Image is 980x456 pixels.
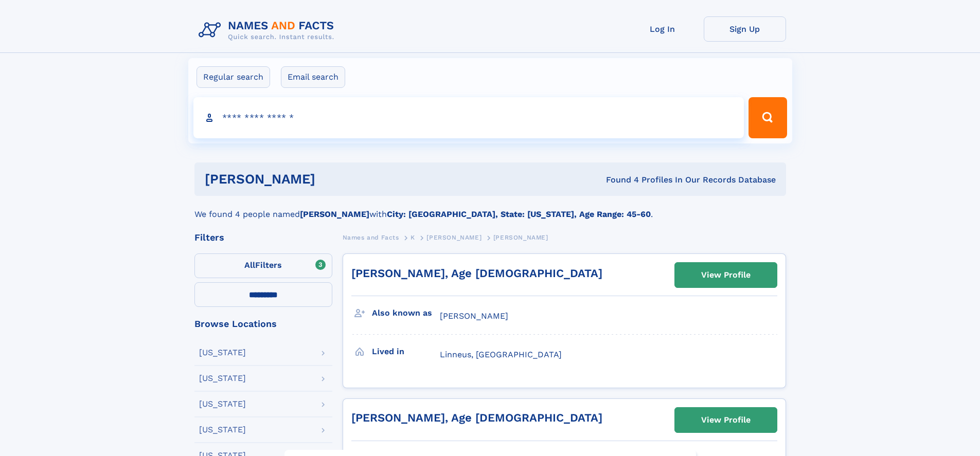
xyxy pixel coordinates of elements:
[193,97,744,138] input: search input
[411,231,415,244] a: K
[351,267,602,280] a: [PERSON_NAME], Age [DEMOGRAPHIC_DATA]
[194,16,343,44] img: Logo Names and Facts
[199,400,246,408] div: [US_STATE]
[199,426,246,434] div: [US_STATE]
[194,319,332,329] div: Browse Locations
[194,196,786,221] div: We found 4 people named with .
[426,231,482,244] a: [PERSON_NAME]
[351,411,602,424] a: [PERSON_NAME], Age [DEMOGRAPHIC_DATA]
[621,16,704,42] a: Log In
[426,234,482,241] span: [PERSON_NAME]
[675,263,777,287] a: View Profile
[704,16,786,42] a: Sign Up
[440,350,562,359] span: Linneus, [GEOGRAPHIC_DATA]
[194,233,332,242] div: Filters
[343,231,399,244] a: Names and Facts
[372,343,440,360] h3: Lived in
[749,97,787,138] button: Search Button
[440,311,508,321] span: [PERSON_NAME]
[194,253,332,278] label: Filters
[199,349,246,357] div: [US_STATE]
[199,374,246,382] div: [US_STATE]
[460,174,776,186] div: Found 4 Profiles In Our Records Database
[372,304,440,322] h3: Also known as
[387,209,651,219] b: City: [GEOGRAPHIC_DATA], State: [US_STATE], Age Range: 45-60
[281,66,345,88] label: Email search
[197,66,270,88] label: Regular search
[205,173,461,186] h1: [PERSON_NAME]
[701,263,751,287] div: View Profile
[675,408,777,432] a: View Profile
[493,234,548,241] span: [PERSON_NAME]
[244,260,255,270] span: All
[411,234,415,241] span: K
[701,408,751,432] div: View Profile
[300,209,369,219] b: [PERSON_NAME]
